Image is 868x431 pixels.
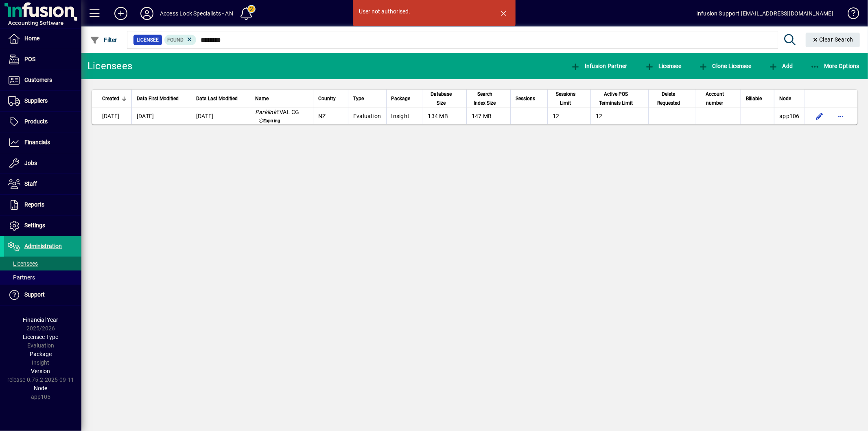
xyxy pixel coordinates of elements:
a: Settings [4,215,81,236]
span: Add [768,63,793,69]
span: Data First Modified [137,94,179,103]
td: Evaluation [348,108,386,124]
div: Account number [701,90,736,108]
span: Infusion Partner [571,63,627,69]
span: Licensee [137,36,159,44]
span: Found [168,37,184,43]
a: Staff [4,174,81,194]
span: Support [24,291,45,298]
td: [DATE] [131,108,191,124]
button: More options [834,110,847,123]
span: Financials [24,139,50,145]
div: Data Last Modified [196,94,245,103]
span: Products [24,118,48,125]
span: Node [779,94,791,103]
div: Infusion Support [EMAIL_ADDRESS][DOMAIN_NAME] [696,7,833,20]
mat-chip: Found Status: Found [164,35,197,45]
button: Add [108,6,134,21]
a: POS [4,49,81,70]
a: Reports [4,195,81,215]
button: Clear [806,33,860,47]
span: Data Last Modified [196,94,238,103]
a: Home [4,29,81,49]
td: [DATE] [191,108,250,124]
span: Account number [701,90,728,108]
span: POS [24,56,35,62]
div: Search Index Size [472,90,505,108]
div: Sessions [516,94,542,103]
span: Jobs [24,160,37,166]
span: Customers [24,77,52,83]
button: Clone Licensee [696,59,753,73]
span: Search Index Size [472,90,498,108]
span: Reports [24,201,44,208]
div: Delete Requested [654,90,691,108]
span: Home [24,35,39,42]
a: Products [4,112,81,132]
button: Edit [813,110,826,123]
div: Sessions Limit [553,90,586,108]
span: Clear Search [812,36,854,43]
span: app106.prod.infusionbusinesssoftware.com [779,113,800,119]
button: Add [766,59,795,73]
td: 12 [590,108,648,124]
span: Delete Requested [654,90,684,108]
div: Billable [746,94,769,103]
div: Node [779,94,800,103]
span: Type [353,94,364,103]
td: 12 [547,108,590,124]
button: Licensee [643,59,684,73]
span: Clone Licensee [698,63,751,69]
span: Name [255,94,269,103]
span: Billable [746,94,762,103]
span: Database Size [428,90,454,108]
span: Licensee [645,63,682,69]
span: Partners [8,274,35,281]
span: Created [102,94,119,103]
button: Infusion Partner [568,59,630,73]
span: Sessions [516,94,535,103]
div: Type [353,94,381,103]
div: Active POS Terminals Limit [596,90,643,108]
span: Expiring [257,118,282,124]
span: Package [391,94,411,103]
div: Access Lock Specialists - AN [160,7,233,20]
em: Parklink [255,109,276,115]
div: Name [255,94,308,103]
span: Package [30,351,52,357]
button: Profile [134,6,160,21]
div: Data First Modified [137,94,186,103]
td: [DATE] [92,108,131,124]
span: Version [31,368,50,374]
span: Suppliers [24,97,48,104]
td: 134 MB [423,108,466,124]
div: Country [318,94,343,103]
span: More Options [810,63,860,69]
td: NZ [313,108,348,124]
span: Administration [24,243,62,249]
td: 147 MB [466,108,510,124]
span: Country [318,94,336,103]
span: Active POS Terminals Limit [596,90,636,108]
span: Sessions Limit [553,90,578,108]
span: Filter [90,37,117,43]
span: Staff [24,180,37,187]
div: Licensees [87,59,132,73]
div: Database Size [428,90,461,108]
a: Support [4,285,81,305]
a: Knowledge Base [842,2,858,28]
div: Package [391,94,418,103]
button: Filter [88,33,119,47]
a: Suppliers [4,91,81,111]
a: Financials [4,132,81,153]
span: Node [34,385,48,391]
a: Partners [4,270,81,284]
span: EVAL CG [255,109,300,115]
span: Licensees [8,260,38,267]
span: Financial Year [23,317,59,323]
a: Jobs [4,153,81,174]
span: Licensee Type [23,334,59,340]
a: Licensees [4,257,81,270]
button: More Options [808,59,862,73]
td: Insight [386,108,423,124]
